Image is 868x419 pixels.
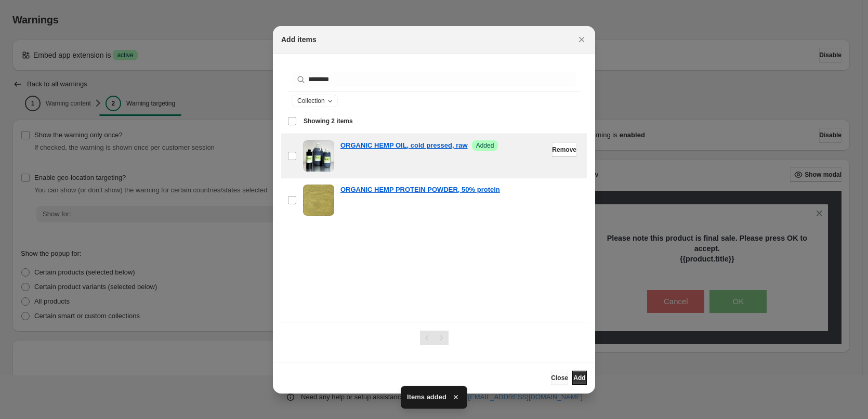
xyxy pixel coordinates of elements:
a: ORGANIC HEMP PROTEIN POWDER, 50% protein [340,185,500,195]
span: Close [551,374,568,382]
nav: Pagination [420,331,449,345]
a: ORGANIC HEMP OIL, cold pressed, raw [340,140,468,151]
button: Remove [552,142,576,157]
img: ORGANIC HEMP OIL, cold pressed, raw [303,140,334,172]
span: Showing 2 items [304,117,353,125]
span: Collection [297,97,325,105]
button: Add [572,371,587,385]
h2: Add items [281,34,317,45]
button: Collection [292,95,337,107]
span: Add [573,374,585,382]
button: Close [574,32,589,47]
button: Close [551,371,568,385]
span: Remove [552,146,576,154]
img: ORGANIC HEMP PROTEIN POWDER, 50% protein [303,185,334,216]
span: Added [476,141,494,150]
span: Items added [407,392,446,402]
